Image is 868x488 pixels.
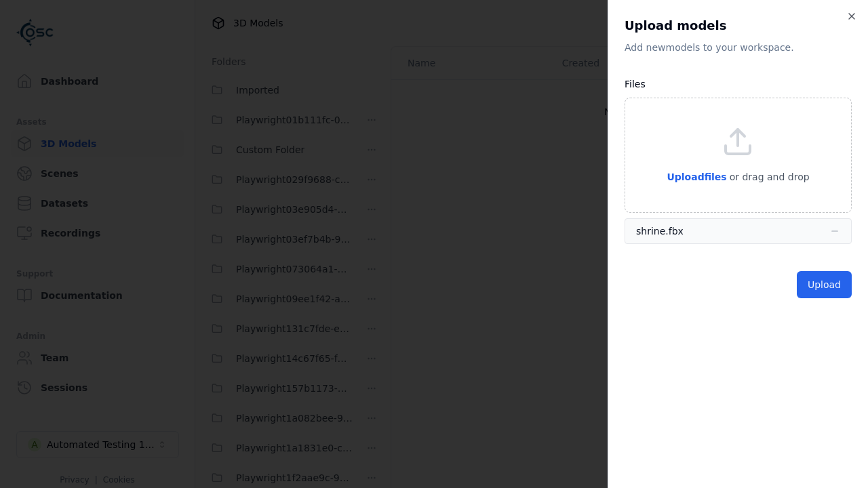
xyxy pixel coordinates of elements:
[667,171,726,182] span: Upload files
[625,79,646,89] label: Files
[636,224,684,238] div: shrine.fbx
[625,16,852,35] h2: Upload models
[797,271,852,298] button: Upload
[727,169,810,185] p: or drag and drop
[625,41,852,54] p: Add new model s to your workspace.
